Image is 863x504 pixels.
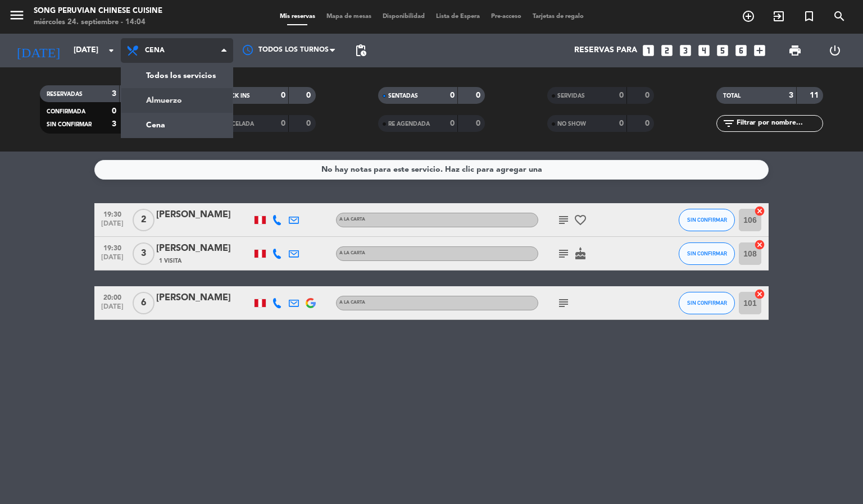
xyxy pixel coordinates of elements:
[687,217,727,223] span: SIN CONFIRMAR
[339,217,365,222] span: A la carta
[485,13,527,20] span: Pre-acceso
[105,44,118,57] i: arrow_drop_down
[156,241,252,256] div: [PERSON_NAME]
[121,88,233,113] a: Almuerzo
[354,44,367,57] span: pending_actions
[47,109,85,114] span: CONFIRMADA
[339,300,365,305] span: A la carta
[723,93,741,99] span: TOTAL
[112,120,116,128] strong: 3
[789,91,793,99] strong: 3
[697,43,711,58] i: looks_4
[788,44,802,57] span: print
[722,117,735,130] i: filter_list
[810,91,821,99] strong: 11
[339,251,365,255] span: A la carta
[828,44,842,57] i: power_settings_new
[219,121,254,127] span: CANCELADA
[557,121,586,127] span: NO SHOW
[8,7,25,28] button: menu
[281,91,285,99] strong: 0
[679,242,735,265] button: SIN CONFIRMAR
[133,242,155,265] span: 3
[619,120,624,127] strong: 0
[306,91,313,99] strong: 0
[98,290,126,303] span: 20:00
[754,239,765,250] i: cancel
[645,91,652,99] strong: 0
[47,122,92,127] span: SIN CONFIRMAR
[476,91,483,99] strong: 0
[557,93,585,99] span: SERVIDAS
[156,291,252,305] div: [PERSON_NAME]
[619,91,624,99] strong: 0
[219,93,250,99] span: CHECK INS
[34,17,162,28] div: miércoles 24. septiembre - 14:04
[752,43,767,58] i: add_box
[450,120,455,127] strong: 0
[281,120,285,127] strong: 0
[321,163,542,176] div: No hay notas para este servicio. Haz clic para agregar una
[98,207,126,220] span: 19:30
[574,213,587,227] i: favorite_border
[557,213,570,227] i: subject
[321,13,377,20] span: Mapa de mesas
[98,241,126,254] span: 19:30
[679,292,735,314] button: SIN CONFIRMAR
[112,107,116,115] strong: 0
[133,292,155,314] span: 6
[377,13,430,20] span: Disponibilidad
[734,43,748,58] i: looks_6
[802,10,816,23] i: turned_in_not
[430,13,485,20] span: Lista de Espera
[121,113,233,138] a: Cena
[450,91,455,99] strong: 0
[388,121,430,127] span: RE AGENDADA
[754,288,765,300] i: cancel
[574,247,587,260] i: cake
[388,93,418,99] span: SENTADAS
[735,117,823,130] input: Filtrar por nombre...
[815,34,855,67] div: LOG OUT
[159,256,181,265] span: 1 Visita
[98,254,126,267] span: [DATE]
[645,120,652,127] strong: 0
[833,10,846,23] i: search
[772,10,785,23] i: exit_to_app
[306,120,313,127] strong: 0
[133,209,155,231] span: 2
[47,91,83,97] span: RESERVADAS
[274,13,321,20] span: Mis reservas
[8,7,25,24] i: menu
[98,220,126,233] span: [DATE]
[742,10,755,23] i: add_circle_outline
[156,208,252,222] div: [PERSON_NAME]
[527,13,589,20] span: Tarjetas de regalo
[754,205,765,217] i: cancel
[678,43,693,58] i: looks_3
[476,120,483,127] strong: 0
[557,296,570,310] i: subject
[687,300,727,306] span: SIN CONFIRMAR
[641,43,656,58] i: looks_one
[687,250,727,256] span: SIN CONFIRMAR
[34,6,162,17] div: Song Peruvian Chinese Cuisine
[715,43,730,58] i: looks_5
[574,46,637,55] span: Reservas para
[121,63,233,88] a: Todos los servicios
[98,303,126,316] span: [DATE]
[112,90,116,98] strong: 3
[8,38,68,63] i: [DATE]
[306,298,316,308] img: google-logo.png
[660,43,674,58] i: looks_two
[557,247,570,260] i: subject
[679,209,735,231] button: SIN CONFIRMAR
[145,47,165,54] span: Cena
